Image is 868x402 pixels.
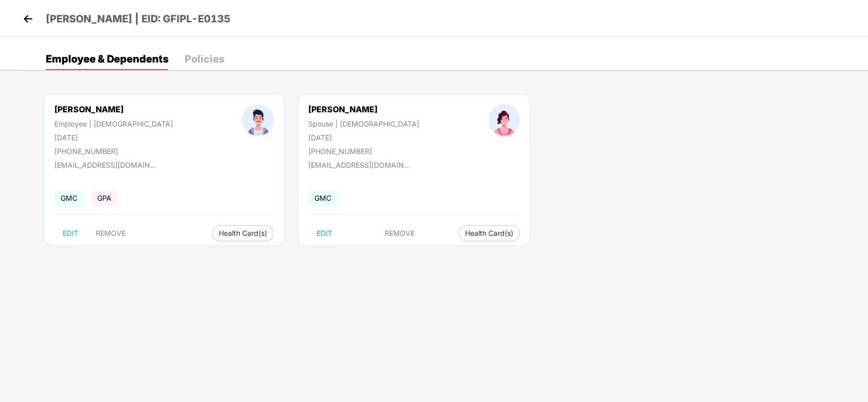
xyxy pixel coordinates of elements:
[219,231,267,236] span: Health Card(s)
[458,225,520,241] button: Health Card(s)
[54,161,156,169] div: [EMAIL_ADDRESS][DOMAIN_NAME]
[308,119,419,128] div: Spouse | [DEMOGRAPHIC_DATA]
[88,225,134,241] button: REMOVE
[96,229,126,237] span: REMOVE
[46,11,230,27] p: [PERSON_NAME] | EID: GFIPL-E0135
[91,191,118,205] span: GPA
[308,191,337,205] span: GMC
[488,104,520,136] img: profileImage
[308,161,410,169] div: [EMAIL_ADDRESS][DOMAIN_NAME]
[242,104,274,136] img: profileImage
[465,231,513,236] span: Health Card(s)
[308,104,419,114] div: [PERSON_NAME]
[316,229,332,237] span: EDIT
[46,54,168,64] div: Employee & Dependents
[308,133,419,142] div: [DATE]
[185,54,224,64] div: Policies
[63,229,78,237] span: EDIT
[54,133,173,142] div: [DATE]
[308,225,340,241] button: EDIT
[20,11,36,26] img: back
[212,225,274,241] button: Health Card(s)
[54,225,86,241] button: EDIT
[308,147,419,156] div: [PHONE_NUMBER]
[54,119,173,128] div: Employee | [DEMOGRAPHIC_DATA]
[377,225,423,241] button: REMOVE
[54,191,83,205] span: GMC
[54,104,173,114] div: [PERSON_NAME]
[54,147,173,156] div: [PHONE_NUMBER]
[385,229,415,237] span: REMOVE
